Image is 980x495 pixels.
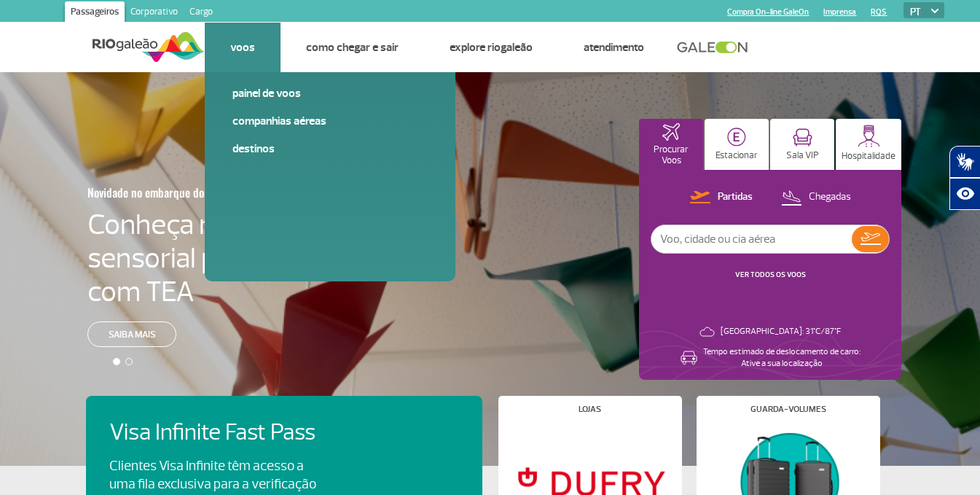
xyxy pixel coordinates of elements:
img: hospitality.svg [858,125,880,147]
input: Voo, cidade ou cia aérea [651,225,852,253]
div: Plugin de acessibilidade da Hand Talk. [949,146,980,210]
a: Cargo [184,1,219,25]
p: Estacionar [716,150,758,161]
button: Partidas [686,188,757,207]
p: Procurar Voos [646,144,696,166]
a: Painel de voos [232,85,428,101]
a: Como chegar e sair [306,40,399,55]
img: carParkingHome.svg [727,128,746,147]
img: airplaneHomeActive.svg [662,123,680,141]
button: Abrir recursos assistivos. [949,178,980,210]
p: Partidas [718,190,753,204]
button: Hospitalidade [836,119,901,170]
button: Chegadas [777,188,855,207]
a: Imprensa [823,7,856,17]
p: Sala VIP [786,150,819,161]
h4: Conheça nossa sala sensorial para passageiros com TEA [87,208,402,308]
h4: Lojas [579,405,601,413]
button: Procurar Voos [639,119,703,170]
a: Destinos [232,141,428,157]
a: Corporativo [125,1,184,25]
a: Voos [230,40,255,55]
a: Atendimento [584,40,644,55]
p: Chegadas [809,190,851,204]
a: Explore RIOgaleão [450,40,533,55]
p: Tempo estimado de deslocamento de carro: Ative a sua localização [703,346,861,370]
h4: Guarda-volumes [750,405,826,413]
button: Estacionar [705,119,769,170]
a: Passageiros [65,1,125,25]
img: vipRoom.svg [793,128,812,147]
a: VER TODOS OS VOOS [735,270,806,279]
a: Companhias Aéreas [232,113,428,129]
a: RQS [871,7,887,17]
button: Abrir tradutor de língua de sinais. [949,146,980,178]
h3: Novidade no embarque doméstico [87,177,331,208]
p: Hospitalidade [842,151,895,162]
a: Compra On-line GaleOn [727,7,809,17]
a: Saiba mais [87,321,176,347]
button: VER TODOS OS VOOS [731,269,810,281]
button: Sala VIP [770,119,834,170]
h4: Visa Infinite Fast Pass [109,419,341,446]
p: [GEOGRAPHIC_DATA]: 31°C/87°F [721,326,841,338]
